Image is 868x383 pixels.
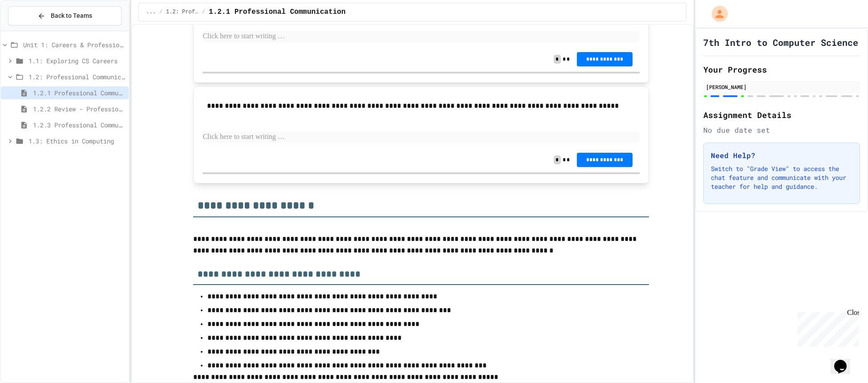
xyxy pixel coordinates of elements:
[33,104,125,114] span: 1.2.2 Review - Professional Communication
[33,88,125,98] span: 1.2.1 Professional Communication
[794,309,859,346] iframe: chat widget
[4,4,61,57] div: Chat with us now!Close
[28,72,125,81] span: 1.2: Professional Communication
[51,11,92,20] span: Back to Teams
[703,36,858,49] h1: 7th Intro to Computer Science
[702,4,730,24] div: My Account
[166,8,199,16] span: 1.2: Professional Communication
[703,125,860,135] div: No due date set
[706,83,857,91] div: [PERSON_NAME]
[202,8,205,16] span: /
[28,56,125,65] span: 1.1: Exploring CS Careers
[33,120,125,130] span: 1.2.3 Professional Communication Challenge
[711,150,852,161] h3: Need Help?
[703,63,860,76] h2: Your Progress
[831,347,859,374] iframe: chat widget
[146,8,156,16] span: ...
[711,164,852,191] p: Switch to "Grade View" to access the chat feature and communicate with your teacher for help and ...
[28,136,125,146] span: 1.3: Ethics in Computing
[703,109,860,121] h2: Assignment Details
[8,6,122,25] button: Back to Teams
[159,8,162,16] span: /
[209,7,345,17] span: 1.2.1 Professional Communication
[23,40,125,49] span: Unit 1: Careers & Professionalism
